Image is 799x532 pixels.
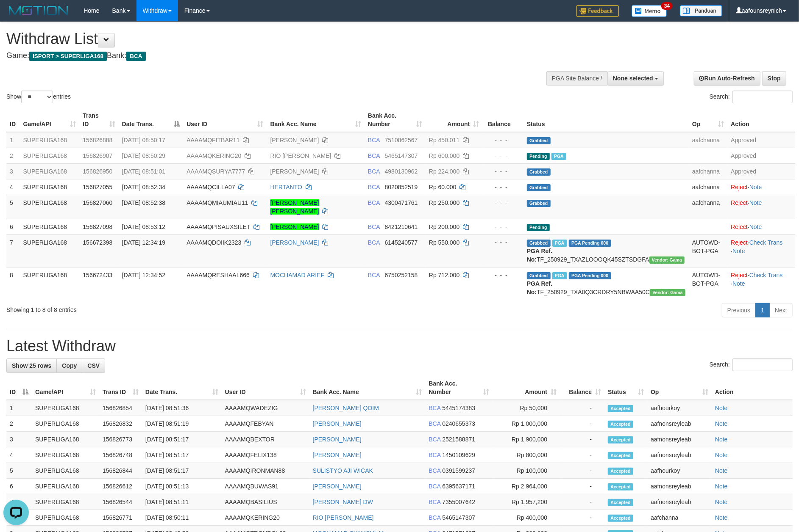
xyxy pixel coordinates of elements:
[560,479,604,494] td: -
[313,420,362,427] a: [PERSON_NAME]
[429,184,457,190] span: Rp 60.000
[429,152,459,159] span: Rp 600.000
[385,239,418,246] span: Copy 6145240577 to clipboard
[749,184,762,190] a: Note
[429,223,459,230] span: Rp 200.000
[6,91,71,103] label: Show entries
[183,108,267,132] th: User ID: activate to sort column ascending
[99,510,142,526] td: 156826771
[83,168,112,175] span: 156826950
[429,436,440,443] span: BCA
[119,108,184,132] th: Date Trans.: activate to sort column descending
[368,137,380,143] span: BCA
[576,5,619,17] img: Feedback.jpg
[6,148,20,163] td: 2
[493,416,560,432] td: Rp 1,000,000
[313,436,362,443] a: [PERSON_NAME]
[429,199,459,206] span: Rp 250.000
[12,362,51,369] span: Show 25 rows
[689,108,727,132] th: Op: activate to sort column ascending
[270,199,319,215] a: [PERSON_NAME] [PERSON_NAME]
[732,91,793,103] input: Search:
[731,239,748,246] a: Reject
[142,376,222,400] th: Date Trans.: activate to sort column ascending
[368,239,380,246] span: BCA
[313,514,374,521] a: RIO [PERSON_NAME]
[122,272,165,278] span: [DATE] 12:34:52
[493,400,560,416] td: Rp 50,000
[83,152,112,159] span: 156826907
[142,494,222,510] td: [DATE] 08:51:11
[6,219,20,234] td: 6
[569,240,611,247] span: PGA Pending
[486,183,520,191] div: - - -
[32,510,99,526] td: SUPERLIGA168
[694,71,760,85] a: Run Auto-Refresh
[442,514,475,521] span: Copy 5465147307 to clipboard
[715,483,728,490] a: Note
[493,463,560,479] td: Rp 100,000
[647,494,712,510] td: aafnonsreyleab
[222,376,309,400] th: User ID: activate to sort column ascending
[527,184,551,191] span: Grabbed
[429,168,459,175] span: Rp 224.000
[385,199,418,206] span: Copy 4300471761 to clipboard
[32,447,99,463] td: SUPERLIGA168
[222,400,309,416] td: AAAAMQWADEZIG
[87,362,100,369] span: CSV
[429,405,440,411] span: BCA
[99,400,142,416] td: 156826854
[442,452,475,458] span: Copy 1450109629 to clipboard
[99,447,142,463] td: 156826748
[32,376,99,400] th: Game/API: activate to sort column ascending
[749,199,762,206] a: Note
[527,248,552,263] b: PGA Ref. No:
[187,168,245,175] span: AAAAMQSURYA7777
[647,479,712,494] td: aafnonsreyleab
[442,436,475,443] span: Copy 2521588871 to clipboard
[608,468,633,475] span: Accepted
[122,199,165,206] span: [DATE] 08:52:38
[732,248,745,254] a: Note
[604,376,647,400] th: Status: activate to sort column ascending
[527,153,550,160] span: Pending
[79,108,118,132] th: Trans ID: activate to sort column ascending
[20,108,80,132] th: Game/API: activate to sort column ascending
[493,376,560,400] th: Amount: activate to sort column ascending
[715,499,728,505] a: Note
[647,432,712,447] td: aafnonsreyleab
[222,494,309,510] td: AAAAMQBASILIUS
[769,303,793,317] a: Next
[187,137,239,143] span: AAAAMQFITBAR11
[442,405,475,411] span: Copy 5445174383 to clipboard
[727,108,795,132] th: Action
[429,467,440,474] span: BCA
[710,358,793,371] label: Search:
[187,152,241,159] span: AAAAMQKERING20
[560,463,604,479] td: -
[385,184,418,190] span: Copy 8020852519 to clipboard
[552,240,567,247] span: Marked by aafsoycanthlai
[442,483,475,490] span: Copy 6395637171 to clipboard
[99,416,142,432] td: 156826832
[6,132,20,148] td: 1
[270,272,325,278] a: MOCHAMAD ARIEF
[385,272,418,278] span: Copy 6750252158 to clipboard
[749,239,783,246] a: Check Trans
[607,71,664,85] button: None selected
[715,436,728,443] a: Note
[493,479,560,494] td: Rp 2,964,000
[122,184,165,190] span: [DATE] 08:52:34
[20,234,80,267] td: SUPERLIGA168
[608,515,633,522] span: Accepted
[429,137,459,143] span: Rp 450.011
[99,479,142,494] td: 156826612
[32,432,99,447] td: SUPERLIGA168
[385,152,418,159] span: Copy 5465147307 to clipboard
[142,432,222,447] td: [DATE] 08:51:17
[21,91,53,103] select: Showentries
[122,239,165,246] span: [DATE] 12:34:19
[187,223,250,230] span: AAAAMQPISAUXSILET
[20,219,80,234] td: SUPERLIGA168
[727,148,795,163] td: Approved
